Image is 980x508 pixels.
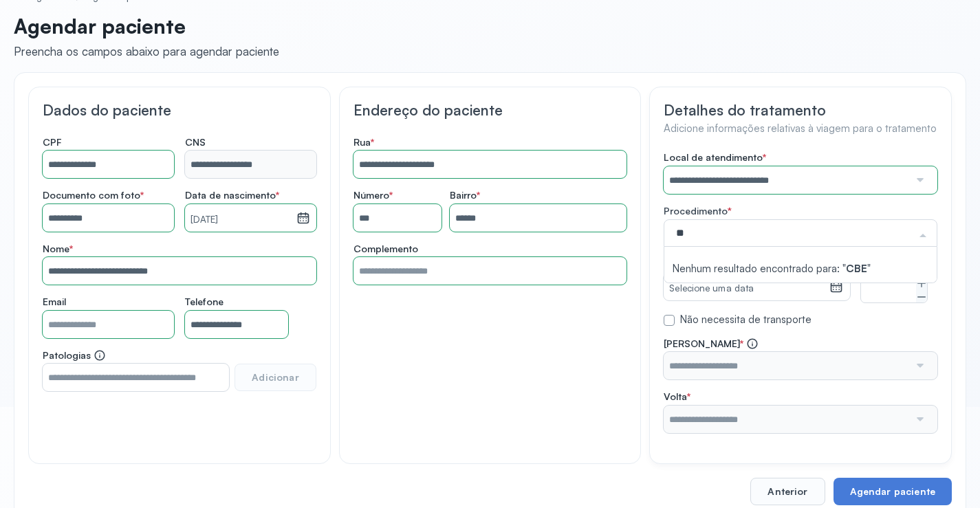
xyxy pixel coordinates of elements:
h4: Adicione informações relativas à viagem para o tratamento [664,122,937,135]
span: [PERSON_NAME] [664,338,759,350]
div: Preencha os campos abaixo para agendar paciente [14,44,279,58]
span: Telefone [185,296,224,308]
span: Email [43,296,66,308]
span: Procedimento [664,205,728,217]
span: Nome [43,243,73,255]
span: Patologias [43,349,106,362]
p: Agendar paciente [14,14,279,38]
span: Bairro [450,189,480,201]
span: Nenhum resultado encontrado para: " " [664,255,937,283]
span: Documento com foto [43,189,144,201]
small: [DATE] [190,213,291,227]
strong: CBE [846,262,867,275]
span: Data de nascimento [185,189,279,201]
span: Número [353,189,393,201]
span: CPF [43,136,62,148]
h3: Dados do paciente [43,101,316,119]
span: Rua [353,136,374,148]
input: procedures-searchbox [673,226,915,240]
span: Local de atendimento [664,151,766,164]
span: CNS [185,136,206,148]
button: Adicionar [235,364,316,391]
button: Anterior [750,478,825,505]
h3: Detalhes do tratamento [664,101,937,119]
span: Complemento [353,243,418,255]
label: Não necessita de transporte [680,313,812,327]
h3: Endereço do paciente [353,101,627,119]
small: Selecione uma data [669,282,824,296]
button: Agendar paciente [834,478,952,505]
span: Volta [664,390,690,403]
